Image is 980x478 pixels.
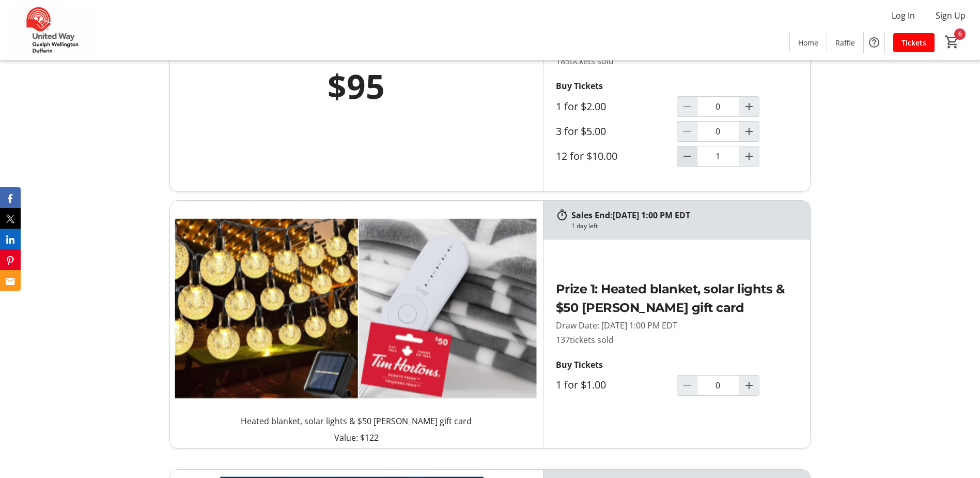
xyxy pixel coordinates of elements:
p: 137 tickets sold [556,334,798,346]
span: Raffle [835,37,855,48]
button: Log In [883,7,923,24]
div: 1 day left [571,221,598,231]
div: $95 [215,62,497,111]
button: Increment by one [739,376,759,395]
label: 12 for $10.00 [556,150,617,162]
strong: Buy Tickets [556,359,603,370]
span: Sign Up [936,9,966,22]
a: Home [790,33,827,52]
span: Tickets [901,37,926,48]
button: Increment by one [739,146,759,166]
label: 3 for $5.00 [556,125,606,138]
img: Prize 1: Heated blanket, solar lights & $50 Tim Hortons gift card [170,201,543,411]
p: 185 tickets sold [556,55,798,67]
span: Log In [892,9,915,22]
p: Draw Date: [DATE] 1:00 PM EDT [556,319,798,332]
a: Raffle [827,33,863,52]
button: Cart [943,33,961,51]
p: Value: $122 [178,431,535,444]
span: Sales End: [571,210,613,221]
strong: Buy Tickets [556,80,603,92]
span: Home [798,37,818,48]
button: Increment by one [739,97,759,116]
button: Help [864,32,884,53]
button: Decrement by one [677,146,697,166]
p: Heated blanket, solar lights & $50 [PERSON_NAME] gift card [241,415,472,427]
button: Increment by one [739,122,759,141]
label: 1 for $2.00 [556,100,606,113]
button: Sign Up [927,7,974,24]
img: United Way Guelph Wellington Dufferin's Logo [6,4,98,56]
span: [DATE] 1:00 PM EDT [613,210,690,221]
a: Tickets [893,33,935,52]
label: 1 for $1.00 [556,379,606,391]
h2: Prize 1: Heated blanket, solar lights & $50 [PERSON_NAME] gift card [556,280,798,317]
